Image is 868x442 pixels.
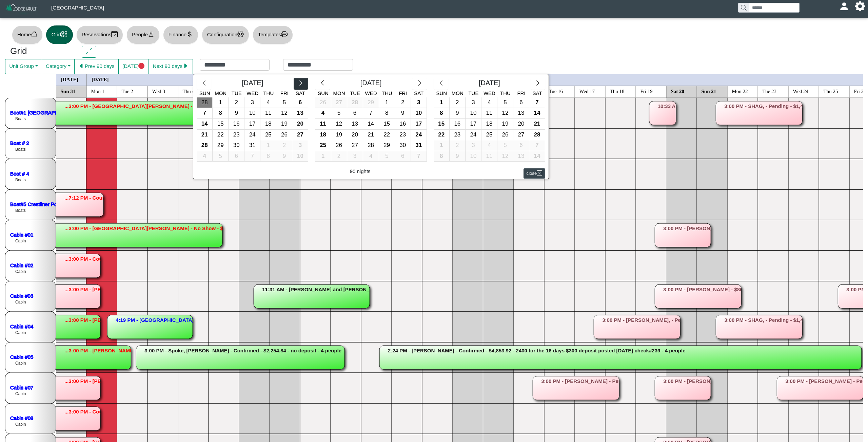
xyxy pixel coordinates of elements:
[199,90,210,96] span: Sun
[213,130,228,140] div: 22
[213,119,229,130] button: 15
[434,140,450,151] button: 1
[529,119,545,129] div: 21
[347,97,363,108] button: 28
[331,151,347,162] button: 2
[260,130,276,141] button: 25
[211,78,294,90] div: [DATE]
[292,151,308,162] button: 10
[280,90,289,96] span: Fri
[244,97,260,108] button: 3
[395,140,411,151] div: 30
[466,151,481,162] div: 10
[229,140,244,151] div: 30
[363,108,379,119] button: 7
[450,97,466,108] button: 2
[276,119,292,129] div: 19
[399,90,407,96] span: Fri
[315,119,331,130] button: 11
[365,90,377,96] span: Wed
[315,97,331,108] button: 26
[292,119,308,129] div: 20
[411,151,427,162] button: 7
[260,140,276,151] div: 1
[481,151,497,162] div: 11
[411,119,427,130] button: 17
[450,119,466,130] button: 16
[350,168,371,174] h6: 90 nights
[347,108,363,118] div: 6
[395,130,411,140] div: 23
[411,140,427,151] div: 31
[500,90,511,96] span: Thu
[513,119,529,129] div: 20
[331,140,347,151] div: 26
[244,108,260,119] button: 10
[260,140,276,151] button: 1
[481,130,497,141] button: 25
[395,97,411,108] button: 2
[363,130,379,140] div: 21
[513,130,529,141] button: 27
[244,119,260,129] div: 17
[292,140,308,151] div: 3
[347,151,363,162] button: 3
[363,151,379,162] div: 4
[363,119,379,130] button: 14
[363,97,379,108] div: 29
[244,140,260,151] button: 31
[213,130,229,141] button: 22
[229,119,244,130] button: 16
[315,130,331,140] div: 18
[347,130,363,140] div: 20
[379,108,395,118] div: 8
[529,97,545,108] button: 7
[232,90,242,96] span: Tue
[513,97,529,108] button: 6
[529,119,545,130] button: 21
[379,140,395,151] button: 29
[434,151,450,162] button: 8
[434,140,449,151] div: 1
[229,108,244,119] button: 9
[497,151,513,162] button: 12
[229,130,244,140] div: 23
[260,108,276,119] button: 11
[229,97,244,108] button: 2
[276,140,292,151] div: 2
[513,151,529,162] div: 13
[395,97,411,108] div: 2
[276,140,292,151] button: 2
[197,78,211,90] button: chevron left
[481,140,497,151] div: 4
[531,78,545,90] button: chevron right
[260,130,276,140] div: 25
[260,151,276,162] button: 8
[450,140,466,151] button: 2
[197,97,213,108] button: 28
[197,108,212,118] div: 7
[379,108,395,119] button: 8
[197,119,212,129] div: 14
[315,108,331,118] div: 4
[382,90,392,96] span: Thu
[331,130,347,141] button: 19
[395,108,411,118] div: 9
[497,140,513,151] button: 5
[434,119,450,130] button: 15
[315,140,331,151] div: 25
[363,140,379,151] button: 28
[466,140,481,151] button: 3
[466,119,481,130] button: 17
[331,108,347,119] button: 5
[350,90,360,96] span: Tue
[513,130,529,140] div: 27
[318,90,329,96] span: Sun
[411,108,427,119] button: 10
